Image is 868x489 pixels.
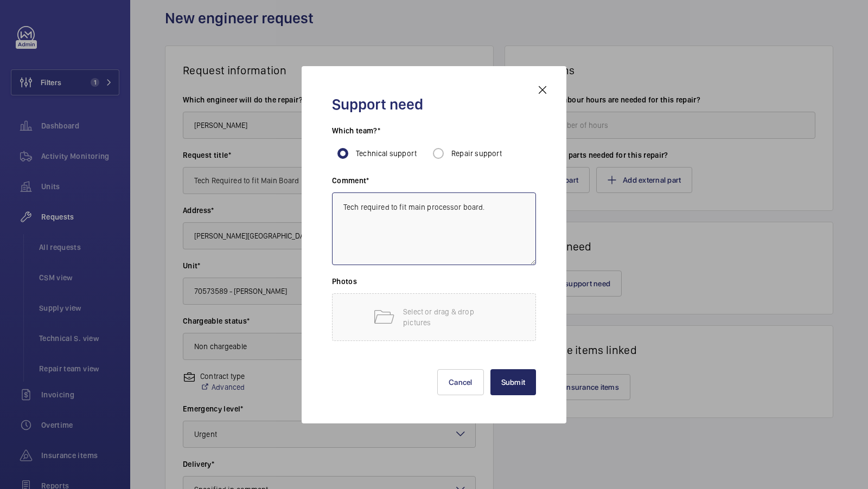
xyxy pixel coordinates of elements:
[332,94,536,114] h2: Support need
[437,369,484,395] button: Cancel
[356,149,417,158] span: Technical support
[403,306,495,328] p: Select or drag & drop pictures
[490,369,537,395] button: Submit
[332,175,536,192] h3: Comment*
[451,149,502,158] span: Repair support
[332,125,536,143] h3: Which team?*
[332,276,536,293] h3: Photos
